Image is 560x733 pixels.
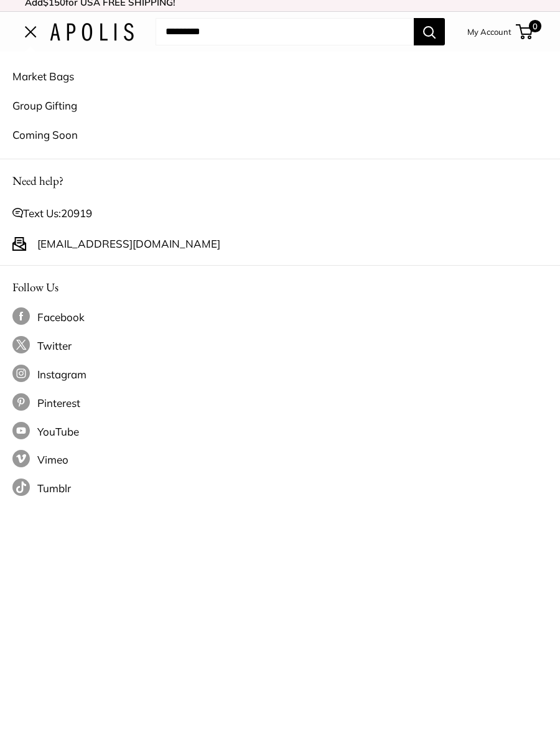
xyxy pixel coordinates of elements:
[12,422,548,442] a: Follow us on YouTube
[156,18,414,45] input: Search...
[12,307,548,327] a: Follow us on Facebook
[12,277,548,297] p: Follow Us
[467,24,511,39] a: My Account
[12,170,548,191] p: Need help?
[50,23,134,41] img: Apolis
[37,234,220,254] a: [EMAIL_ADDRESS][DOMAIN_NAME]
[529,20,541,32] span: 0
[25,27,37,37] button: Open menu
[12,365,548,385] a: Follow us on Instagram
[12,91,548,120] a: Group Gifting
[12,393,548,413] a: Follow us on Pinterest
[12,450,548,470] a: Follow us on Vimeo
[414,18,445,45] button: Search
[23,203,92,223] span: Text Us:
[517,24,533,39] a: 0
[61,207,92,220] a: 20919
[12,62,548,91] a: Market Bags
[12,479,548,498] a: Follow us on Tumblr
[12,336,548,356] a: Follow us on Twitter
[12,120,548,149] a: Coming Soon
